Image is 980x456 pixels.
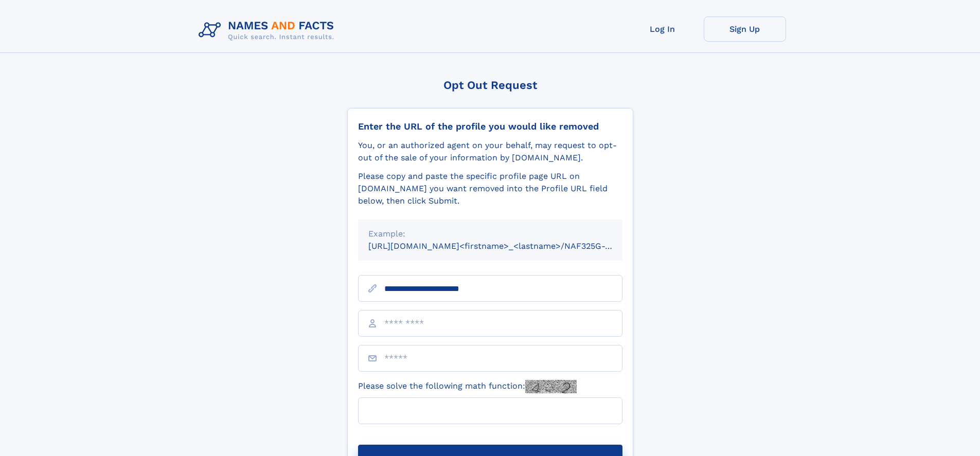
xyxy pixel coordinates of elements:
img: Logo Names and Facts [194,16,343,44]
div: Enter the URL of the profile you would like removed [358,121,622,132]
a: Log In [621,16,704,42]
div: Example: [368,228,612,240]
div: Opt Out Request [347,79,633,92]
small: [URL][DOMAIN_NAME]<firstname>_<lastname>/NAF325G-xxxxxxxx [368,241,642,251]
div: Please copy and paste the specific profile page URL on [DOMAIN_NAME] you want removed into the Pr... [358,170,622,207]
div: You, or an authorized agent on your behalf, may request to opt-out of the sale of your informatio... [358,139,622,164]
a: Sign Up [704,16,786,42]
label: Please solve the following math function: [358,380,577,393]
